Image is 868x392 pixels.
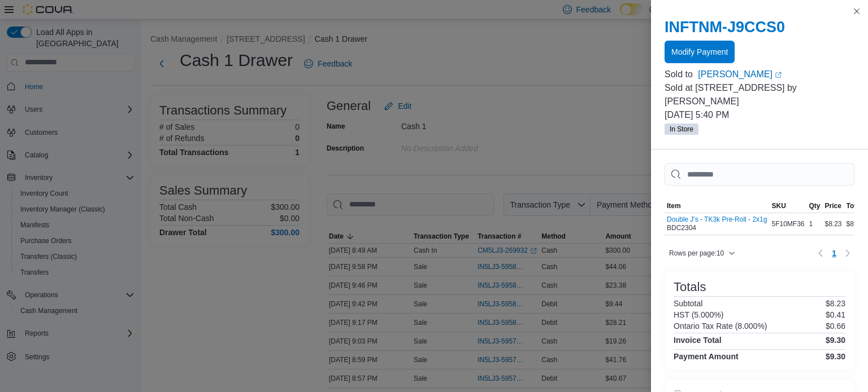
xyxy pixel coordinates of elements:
[826,336,845,345] h4: $9.30
[665,81,854,108] p: Sold at [STREET_ADDRESS] by [PERSON_NAME]
[667,215,767,232] div: BDC2304
[826,352,845,361] h4: $9.30
[669,249,724,258] span: Rows per page : 10
[847,201,862,210] span: Total
[674,336,722,345] h4: Invoice Total
[814,246,827,260] button: Previous page
[674,299,702,308] h6: Subtotal
[826,310,845,319] p: $0.41
[665,124,698,135] span: In Store
[665,163,854,186] input: This is a search bar. As you type, the results lower in the page will automatically filter.
[844,199,866,213] button: Total
[670,124,693,134] span: In Store
[771,219,804,228] span: 5F10MF36
[771,201,785,210] span: SKU
[667,215,767,223] button: Double J's - TK3k Pre-Roll - 2x1g
[665,246,740,260] button: Rows per page:10
[807,217,823,231] div: 1
[807,199,823,213] button: Qty
[769,199,806,213] button: SKU
[827,244,841,262] button: Page 1 of 1
[674,280,706,294] h3: Totals
[775,72,782,78] svg: External link
[841,246,854,260] button: Next page
[665,68,696,81] div: Sold to
[823,199,844,213] button: Price
[825,201,841,210] span: Price
[826,299,845,308] p: $8.23
[844,217,866,231] div: $8.23
[674,310,723,319] h6: HST (5.000%)
[674,352,739,361] h4: Payment Amount
[814,244,854,262] nav: Pagination for table: MemoryTable from EuiInMemoryTable
[826,321,845,331] p: $0.66
[665,199,769,213] button: Item
[667,201,681,210] span: Item
[850,5,863,18] button: Close this dialog
[809,201,821,210] span: Qty
[832,248,836,259] span: 1
[665,18,854,36] h2: INFTNM-J9CCS0
[671,46,728,58] span: Modify Payment
[674,321,767,331] h6: Ontario Tax Rate (8.000%)
[823,217,844,231] div: $8.23
[665,108,854,122] p: [DATE] 5:40 PM
[665,41,735,63] button: Modify Payment
[698,68,854,81] a: [PERSON_NAME]External link
[827,244,841,262] ul: Pagination for table: MemoryTable from EuiInMemoryTable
